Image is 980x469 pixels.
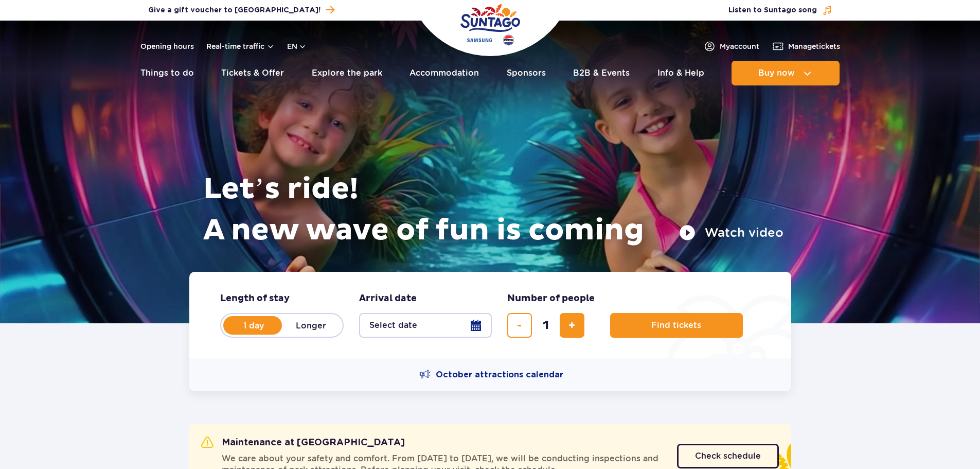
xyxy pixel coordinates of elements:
label: 1 day [224,315,283,336]
a: Accommodation [409,61,479,85]
span: October attractions calendar [436,369,563,380]
span: Check schedule [695,452,761,460]
span: My account [720,41,759,51]
label: Longer [282,315,341,336]
a: Info & Help [657,61,704,85]
button: en [287,41,307,51]
span: Find tickets [651,321,701,330]
button: Buy now [732,61,840,85]
a: Opening hours [140,41,194,51]
span: Manage tickets [788,41,840,51]
button: Real-time traffic [206,42,275,50]
h1: Let’s ride! A new wave of fun is coming [203,169,783,251]
a: B2B & Events [573,61,630,85]
form: Planning your visit to Park of Poland [189,272,791,358]
a: Give a gift voucher to [GEOGRAPHIC_DATA]! [148,3,334,17]
span: Listen to Suntago song [728,5,817,15]
button: Watch video [679,224,783,241]
span: Number of people [507,292,595,305]
a: Explore the park [312,61,382,85]
button: remove ticket [507,313,532,338]
button: Find tickets [610,313,743,338]
a: Things to do [140,61,194,85]
a: Sponsors [507,61,546,85]
span: Arrival date [359,292,417,305]
span: Give a gift voucher to [GEOGRAPHIC_DATA]! [148,5,320,15]
input: number of tickets [533,313,558,338]
a: Managetickets [772,40,840,53]
span: Buy now [758,68,795,78]
a: October attractions calendar [419,369,563,381]
a: Check schedule [677,444,779,468]
h2: Maintenance at [GEOGRAPHIC_DATA] [201,437,405,449]
a: Tickets & Offer [221,61,284,85]
span: Length of stay [220,292,290,305]
button: add ticket [560,313,584,338]
a: Myaccount [703,40,759,53]
button: Select date [359,313,492,338]
button: Listen to Suntago song [728,5,832,15]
